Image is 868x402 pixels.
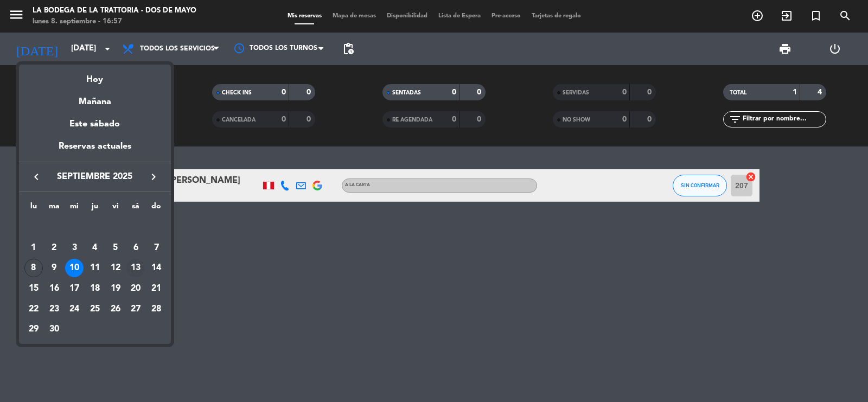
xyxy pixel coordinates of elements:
[147,239,165,257] div: 7
[19,139,171,162] div: Reservas actuales
[23,238,44,258] td: 1 de septiembre de 2025
[147,279,165,298] div: 21
[65,300,84,318] div: 24
[45,239,63,257] div: 2
[24,320,43,339] div: 29
[85,238,105,258] td: 4 de septiembre de 2025
[86,300,104,318] div: 25
[144,170,163,184] button: keyboard_arrow_right
[45,259,63,277] div: 9
[65,239,84,257] div: 3
[24,279,43,298] div: 15
[126,278,146,299] td: 20 de septiembre de 2025
[146,258,167,279] td: 14 de septiembre de 2025
[44,299,65,320] td: 23 de septiembre de 2025
[24,259,43,277] div: 8
[106,239,125,257] div: 5
[105,258,126,279] td: 12 de septiembre de 2025
[86,279,104,298] div: 18
[44,258,65,279] td: 9 de septiembre de 2025
[23,299,44,320] td: 22 de septiembre de 2025
[105,200,126,217] th: viernes
[19,109,171,139] div: Este sábado
[30,170,43,183] i: keyboard_arrow_left
[23,258,44,279] td: 8 de septiembre de 2025
[44,238,65,258] td: 2 de septiembre de 2025
[85,258,105,279] td: 11 de septiembre de 2025
[23,200,44,217] th: lunes
[147,259,165,277] div: 14
[126,258,146,279] td: 13 de septiembre de 2025
[24,239,43,257] div: 1
[19,87,171,109] div: Mañana
[126,239,145,257] div: 6
[126,299,146,320] td: 27 de septiembre de 2025
[147,300,165,318] div: 28
[106,259,125,277] div: 12
[64,278,85,299] td: 17 de septiembre de 2025
[44,200,65,217] th: martes
[126,200,146,217] th: sábado
[45,300,63,318] div: 23
[19,65,171,87] div: Hoy
[45,320,63,339] div: 30
[44,320,65,340] td: 30 de septiembre de 2025
[45,279,63,298] div: 16
[85,278,105,299] td: 18 de septiembre de 2025
[106,279,125,298] div: 19
[23,278,44,299] td: 15 de septiembre de 2025
[105,299,126,320] td: 26 de septiembre de 2025
[85,299,105,320] td: 25 de septiembre de 2025
[146,200,167,217] th: domingo
[86,259,104,277] div: 11
[126,238,146,258] td: 6 de septiembre de 2025
[64,238,85,258] td: 3 de septiembre de 2025
[146,299,167,320] td: 28 de septiembre de 2025
[23,320,44,340] td: 29 de septiembre de 2025
[86,239,104,257] div: 4
[65,279,84,298] div: 17
[64,299,85,320] td: 24 de septiembre de 2025
[126,279,145,298] div: 20
[24,300,43,318] div: 22
[85,200,105,217] th: jueves
[105,238,126,258] td: 5 de septiembre de 2025
[146,278,167,299] td: 21 de septiembre de 2025
[65,259,84,277] div: 10
[126,300,145,318] div: 27
[27,170,46,184] button: keyboard_arrow_left
[126,259,145,277] div: 13
[105,278,126,299] td: 19 de septiembre de 2025
[64,200,85,217] th: miércoles
[23,217,167,238] td: SEP.
[106,300,125,318] div: 26
[146,238,167,258] td: 7 de septiembre de 2025
[64,258,85,279] td: 10 de septiembre de 2025
[147,170,160,183] i: keyboard_arrow_right
[46,170,144,184] span: septiembre 2025
[44,278,65,299] td: 16 de septiembre de 2025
